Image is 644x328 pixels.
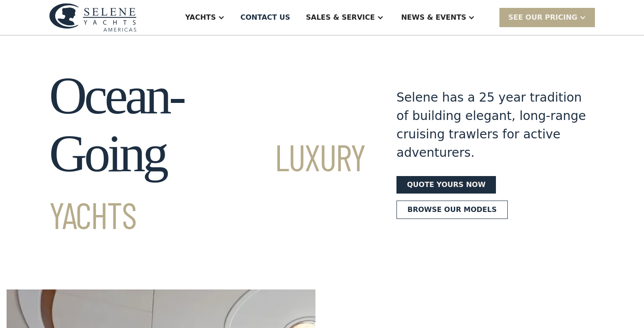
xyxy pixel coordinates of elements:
[508,12,577,23] div: SEE Our Pricing
[396,176,496,194] a: Quote yours now
[49,134,365,236] span: Luxury Yachts
[306,12,375,23] div: Sales & Service
[49,3,137,32] img: logo
[49,67,365,240] h1: Ocean-Going
[396,88,595,162] div: Selene has a 25 year tradition of building elegant, long-range cruising trawlers for active adven...
[241,12,290,23] div: Contact US
[185,12,216,23] div: Yachts
[396,201,508,219] a: Browse our models
[401,12,467,23] div: News & EVENTS
[499,8,595,27] div: SEE Our Pricing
